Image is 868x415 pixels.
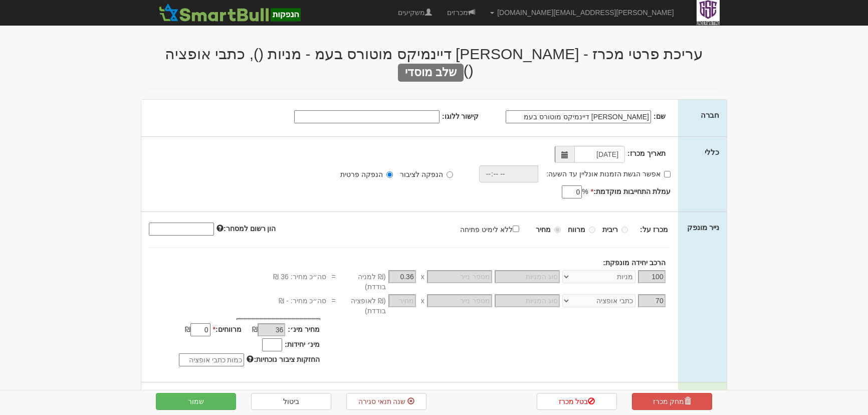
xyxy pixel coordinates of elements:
[536,226,551,234] strong: מחיר
[156,393,236,410] button: שמור
[336,296,386,316] span: (₪ לאופציה בודדת)
[537,393,617,410] a: בטל מכרז
[427,294,492,307] input: מספר נייר
[400,169,453,179] label: הנפקה לציבור
[621,227,628,233] input: ריבית
[447,171,453,178] input: הנפקה לציבור
[513,226,519,232] input: ללא לימיט פתיחה
[285,339,320,349] label: מינ׳ יחידות:
[687,222,719,233] label: נייר מונפק
[554,227,561,233] input: מחיר
[442,111,479,121] label: קישור ללוגו:
[589,227,595,233] input: מרווח
[388,270,416,283] input: מחיר
[216,224,276,234] label: הון רשום למסחר:
[546,169,670,179] label: אפשר הגשת הזמנות אונליין עד השעה:
[279,296,326,306] span: סה״כ מחיר: - ₪
[331,296,335,306] span: =
[288,324,320,334] label: מחיר מינ׳:
[705,147,719,157] label: כללי
[340,169,393,179] label: הנפקה פרטית
[331,272,335,282] span: =
[495,294,560,307] input: סוג המניות
[591,186,671,196] label: עמלת התחייבות מוקדמת:
[421,272,424,282] span: x
[627,148,666,158] label: תאריך מכרז:
[247,354,319,364] label: החזקות ציבור נוכחיות:
[654,111,666,121] label: שם:
[346,393,426,410] a: שנה תנאי סגירה
[460,224,529,235] label: ללא לימיט פתיחה
[398,64,463,82] span: שלב מוסדי
[166,324,213,336] div: ₪
[273,272,326,282] span: סה״כ מחיר: 36 ₪
[701,110,719,120] label: חברה
[148,46,720,79] h2: עריכת פרטי מכרז - [PERSON_NAME] דיינמיקס מוטורס בעמ - מניות (), כתבי אופציה ()
[632,393,712,410] a: מחק מכרז
[251,393,331,410] a: ביטול
[638,270,666,283] input: כמות
[427,270,492,283] input: מספר נייר
[358,397,406,405] span: שנה תנאי סגירה
[602,226,618,234] strong: ריבית
[603,259,665,267] strong: הרכב יחידה מונפקת:
[156,3,303,23] img: SmartBull Logo
[388,294,416,307] input: מחיר
[664,171,671,177] input: אפשר הגשת הזמנות אונליין עד השעה:
[568,226,585,234] strong: מרווח
[640,226,668,234] strong: מכרז על:
[386,171,393,178] input: הנפקה פרטית
[336,272,386,292] span: (₪ למניה בודדת)
[242,324,288,336] div: ₪
[495,270,560,283] input: סוג המניות
[638,294,666,307] input: כמות
[179,353,244,366] input: כמות כתבי אופציה
[421,296,424,306] span: x
[582,186,588,196] span: %
[213,324,242,334] label: מרווחים:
